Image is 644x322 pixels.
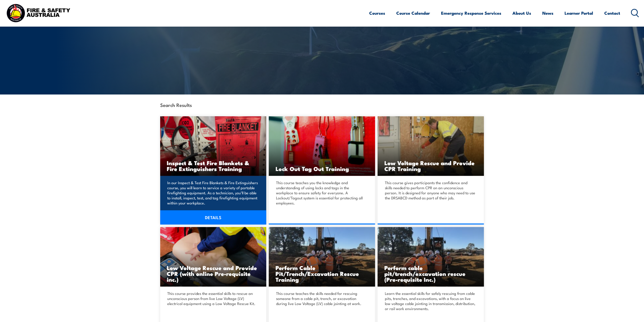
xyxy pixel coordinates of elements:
[276,180,366,205] p: This course teaches you the knowledge and understanding of using locks and tags in the workplace ...
[369,6,385,20] a: Courses
[542,6,553,20] a: News
[167,160,260,172] h3: Inspect & Test Fire Blankets & Fire Extinguishers Training
[275,166,368,172] h3: Lock Out Tag Out Training
[167,180,258,205] p: In our Inspect & Test Fire Blankets & Fire Extinguishers course, you will learn to service a vari...
[385,180,475,200] p: This course gives participants the confidence and skills needed to perform CPR on an unconscious ...
[378,116,484,176] a: Low Voltage Rescue and Provide CPR Training
[385,291,475,311] p: Learn the essential skills for safely rescuing from cable pits, trenches, and excavations, with a...
[160,227,266,287] img: Low Voltage Rescue and Provide CPR (with online Pre-requisite inc.)
[167,265,260,282] h3: Low Voltage Rescue and Provide CPR (with online Pre-requisite inc.)
[160,210,266,224] a: DETAILS
[512,6,531,20] a: About Us
[378,227,484,287] a: Perform cable pit/trench/excavation rescue (Pre-requisite Inc.)
[565,6,593,20] a: Learner Portal
[276,291,366,306] p: This course teaches the skills needed for rescuing someone from a cable pit, trench, or excavatio...
[378,116,484,176] img: Low Voltage Rescue and Provide CPR
[160,116,266,176] img: Inspect & Test Fire Blankets & Fire Extinguishers Training
[269,116,375,176] img: Lock Out Tag Out Training
[384,160,477,172] h3: Low Voltage Rescue and Provide CPR Training
[604,6,620,20] a: Contact
[160,101,192,108] strong: Search Results
[167,291,258,306] p: This course provides the essential skills to rescue an unconscious person from live Low Voltage (...
[378,227,484,287] img: Perform Cable Pit/Trench/Excavation Rescue TRAINING
[275,265,368,282] h3: Perform Cable Pit/Trench/Excavation Rescue Training
[396,6,430,20] a: Course Calendar
[269,227,375,287] img: Perform Cable Pit/Trench/Excavation Rescue TRAINING
[269,227,375,287] a: Perform Cable Pit/Trench/Excavation Rescue Training
[441,6,501,20] a: Emergency Response Services
[384,265,477,282] h3: Perform cable pit/trench/excavation rescue (Pre-requisite Inc.)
